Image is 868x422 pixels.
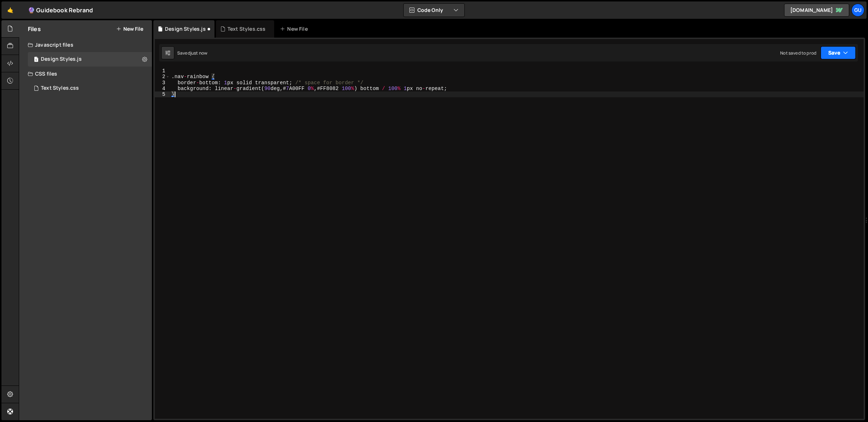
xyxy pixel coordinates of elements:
button: Save [821,46,856,59]
div: CSS files [19,67,152,81]
div: 3 [155,80,170,86]
div: Not saved to prod [780,50,816,56]
a: 🤙 [1,1,19,19]
div: 1 [155,68,170,74]
div: Design Styles.js [165,25,206,33]
div: 🔮 Guidebook Rebrand [28,6,93,14]
div: Text Styles.css [28,81,152,95]
div: Text Styles.css [227,25,265,33]
a: Gu [851,4,864,17]
button: New File [116,26,143,32]
div: Saved [177,50,207,56]
div: 2 [155,74,170,80]
button: Code Only [404,4,464,17]
div: New File [280,25,310,33]
div: just now [190,50,207,56]
div: Design Styles.js [41,56,82,63]
div: 17184/47504.js [28,52,152,67]
div: Javascript files [19,38,152,52]
div: 4 [155,86,170,91]
h2: Files [28,25,41,33]
span: 1 [34,57,38,63]
div: Text Styles.css [41,85,79,91]
a: [DOMAIN_NAME] [784,4,849,17]
div: 5 [155,91,170,97]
